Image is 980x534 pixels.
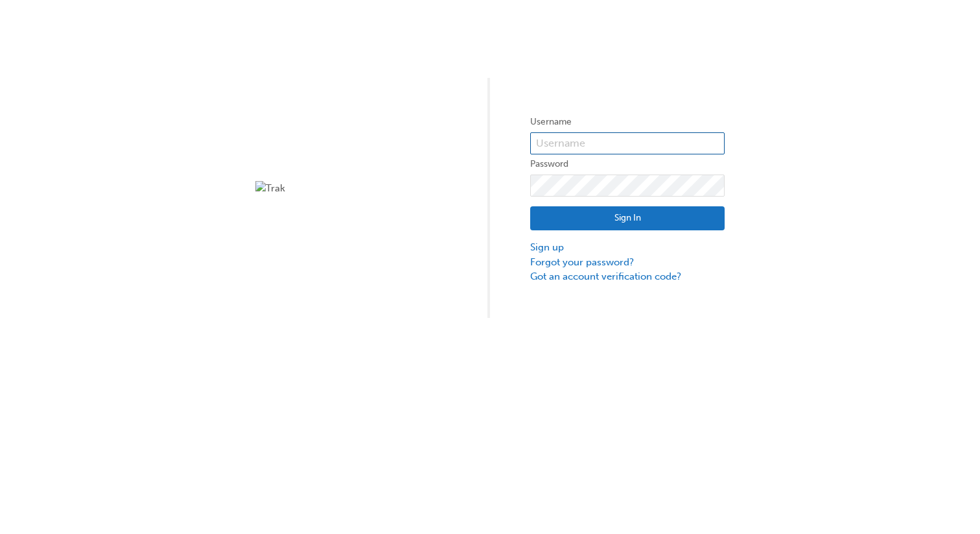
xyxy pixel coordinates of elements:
[530,269,725,284] a: Got an account verification code?
[530,240,725,255] a: Sign up
[530,114,725,130] label: Username
[530,132,725,154] input: Username
[530,255,725,270] a: Forgot your password?
[530,156,725,172] label: Password
[255,181,450,196] img: Trak
[530,206,725,231] button: Sign In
